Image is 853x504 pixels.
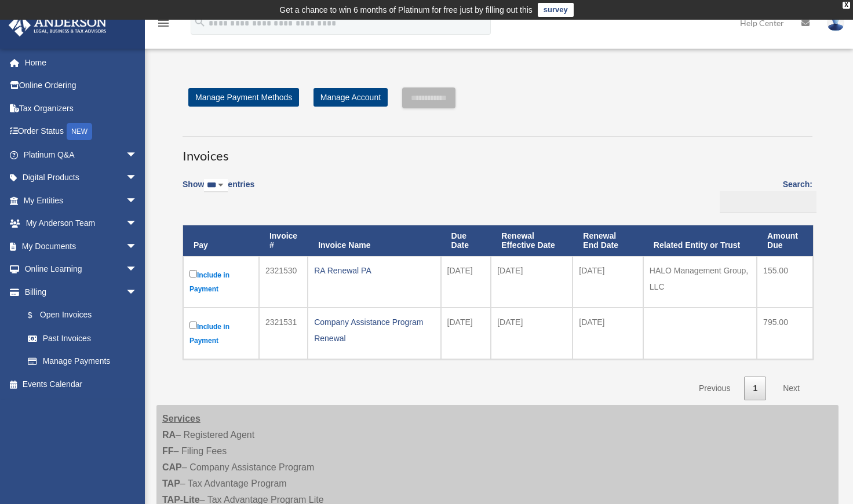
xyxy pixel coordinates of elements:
[162,479,180,488] strong: TAP
[16,350,149,373] a: Manage Payments
[8,372,155,396] a: Events Calendar
[204,179,228,192] select: Showentries
[8,189,155,212] a: My Entitiesarrow_drop_down
[573,256,643,308] td: [DATE]
[8,74,155,97] a: Online Ordering
[643,225,757,257] th: Related Entity or Trust: activate to sort column ascending
[126,189,149,213] span: arrow_drop_down
[188,88,299,107] a: Manage Payment Methods
[189,268,253,296] label: Include in Payment
[126,258,149,282] span: arrow_drop_down
[183,225,259,257] th: Pay: activate to sort column descending
[156,20,170,30] a: menu
[491,256,573,308] td: [DATE]
[8,97,155,120] a: Tax Organizers
[126,143,149,167] span: arrow_drop_down
[690,377,739,400] a: Previous
[757,308,813,359] td: 795.00
[126,212,149,236] span: arrow_drop_down
[314,262,434,279] div: RA Renewal PA
[314,88,388,107] a: Manage Account
[126,166,149,190] span: arrow_drop_down
[162,446,174,456] strong: FF
[8,120,155,144] a: Order StatusNEW
[774,377,808,400] a: Next
[126,280,149,304] span: arrow_drop_down
[843,2,850,9] div: close
[538,3,574,17] a: survey
[189,270,197,277] input: Include in Payment
[34,308,40,323] span: $
[308,225,440,257] th: Invoice Name: activate to sort column ascending
[189,322,197,329] input: Include in Payment
[573,225,643,257] th: Renewal End Date: activate to sort column ascending
[744,377,766,400] a: 1
[5,14,110,36] img: Anderson Advisors Platinum Portal
[716,177,812,213] label: Search:
[441,308,491,359] td: [DATE]
[757,256,813,308] td: 155.00
[314,314,434,346] div: Company Assistance Program Renewal
[827,14,844,31] img: User Pic
[162,430,176,440] strong: RA
[441,225,491,257] th: Due Date: activate to sort column ascending
[126,235,149,258] span: arrow_drop_down
[194,16,206,28] i: search
[8,235,155,258] a: My Documentsarrow_drop_down
[8,212,155,235] a: My Anderson Teamarrow_drop_down
[8,51,155,74] a: Home
[259,256,308,308] td: 2321530
[259,308,308,359] td: 2321531
[16,327,149,350] a: Past Invoices
[279,3,533,17] div: Get a chance to win 6 months of Platinum for free just by filling out this
[156,16,170,30] i: menu
[189,319,253,348] label: Include in Payment
[16,304,143,327] a: $Open Invoices
[67,123,92,140] div: NEW
[162,414,201,423] strong: Services
[491,225,573,257] th: Renewal Effective Date: activate to sort column ascending
[8,280,149,304] a: Billingarrow_drop_down
[573,308,643,359] td: [DATE]
[643,256,757,308] td: HALO Management Group, LLC
[8,166,155,189] a: Digital Productsarrow_drop_down
[183,136,812,165] h3: Invoices
[162,462,182,472] strong: CAP
[720,191,816,213] input: Search:
[441,256,491,308] td: [DATE]
[183,177,254,204] label: Show entries
[491,308,573,359] td: [DATE]
[757,225,813,257] th: Amount Due: activate to sort column ascending
[8,143,155,166] a: Platinum Q&Aarrow_drop_down
[259,225,308,257] th: Invoice #: activate to sort column ascending
[8,258,155,281] a: Online Learningarrow_drop_down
